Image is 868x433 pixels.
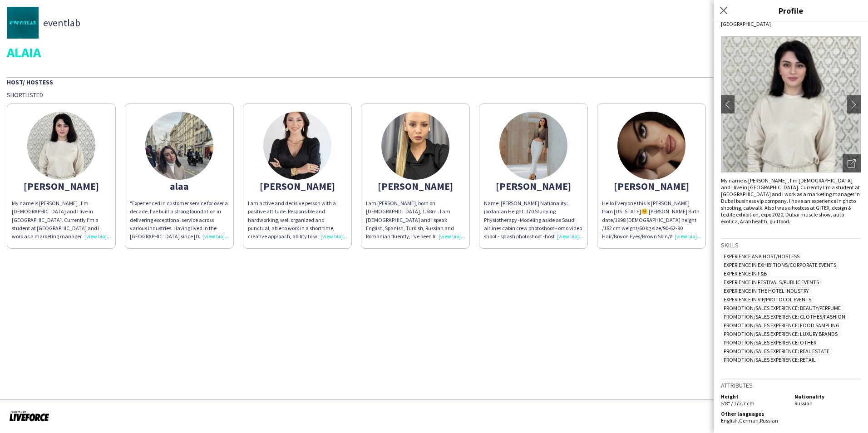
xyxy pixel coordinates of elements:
span: German , [739,417,760,424]
span: Promotion/Sales Experience: Food Sampling [721,322,842,329]
h3: Profile [714,5,868,16]
span: Promotion/Sales Experience: Real Estate [721,348,832,354]
div: Host/ Hostess [7,77,861,86]
div: [PERSON_NAME] [12,182,111,190]
div: Hello Everyone this is [PERSON_NAME] from [US_STATE]🤗 [PERSON_NAME] Birth date/1998 [DEMOGRAPHIC_... [602,199,701,241]
div: My name is [PERSON_NAME] , I’m [DEMOGRAPHIC_DATA] and I live in [GEOGRAPHIC_DATA]. Currently I’m ... [721,177,861,225]
span: 5'8" / 172.7 cm [721,400,755,407]
h3: Skills [721,241,861,249]
div: My name is [PERSON_NAME] , I’m [DEMOGRAPHIC_DATA] and I live in [GEOGRAPHIC_DATA]. Currently I’m ... [12,199,111,241]
div: Name: [PERSON_NAME] Nationality: jordanian Height: 170 Studying Physiotherapy -Modeling aside as ... [484,199,583,241]
div: [GEOGRAPHIC_DATA] [721,20,861,27]
img: thumb-4db18bfc-045e-4a19-b338-6d3b665174d0.jpg [145,112,213,180]
div: [PERSON_NAME] [602,182,701,190]
img: thumb-00f100d9-d361-4665-9bc1-ed0bd02e0cd4.jpg [7,7,39,39]
span: Russian [760,417,778,424]
span: Experience in Festivals/Public Events [721,279,822,285]
div: [PERSON_NAME] [484,182,583,190]
img: thumb-ed099fa7-420b-4e7e-a244-c78868f51d91.jpg [499,112,567,180]
h3: Attributes [721,381,861,389]
span: Promotion/Sales Experience: Retail [721,356,819,363]
span: Russian [794,400,813,407]
div: "Experienced in customer service for over a decade, I’ve built a strong foundation in delivering ... [130,199,229,241]
img: thumb-66f58db5b7d32.jpeg [263,112,331,180]
h5: Nationality [794,393,861,400]
div: I am [PERSON_NAME], born on [DEMOGRAPHIC_DATA], 1.68m . I am [DEMOGRAPHIC_DATA] and I speak Engli... [366,199,465,241]
span: Experience as a Host/Hostess [721,253,802,260]
div: I am active and decisive person with a positive attitude. Responsible and hardworking, well organ... [248,199,347,241]
span: eventlab [43,19,80,27]
img: thumb-65fd4304e6b47.jpeg [27,112,95,180]
span: Experience in The Hotel Industry [721,287,811,294]
img: Crew avatar or photo [721,36,861,172]
span: English , [721,417,739,424]
img: thumb-6877acb9e2d88.jpeg [617,112,686,180]
h5: Height [721,393,787,400]
span: Promotion/Sales Experience: Beauty/Perfume [721,305,843,311]
div: ALAIA [7,45,861,59]
div: [PERSON_NAME] [248,182,347,190]
h5: Other languages [721,410,787,417]
div: alaa [130,182,229,190]
span: Promotion/Sales Experience: Clothes/Fashion [721,313,848,320]
img: Powered by Liveforce [9,409,49,422]
div: [PERSON_NAME] [366,182,465,190]
img: thumb-1ae75a8f-7936-4c0a-9305-fba5d3d5aeae.jpg [381,112,449,180]
div: Open photos pop-in [843,154,861,172]
div: Shortlisted [7,91,861,99]
span: Experience in VIP/Protocol Events [721,296,814,303]
span: Experience in Exhibitions/Corporate Events [721,261,839,268]
span: Promotion/Sales Experience: Luxury Brands [721,330,840,337]
span: Promotion/Sales Experience: Other [721,339,819,346]
span: Experience in F&B [721,270,769,277]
